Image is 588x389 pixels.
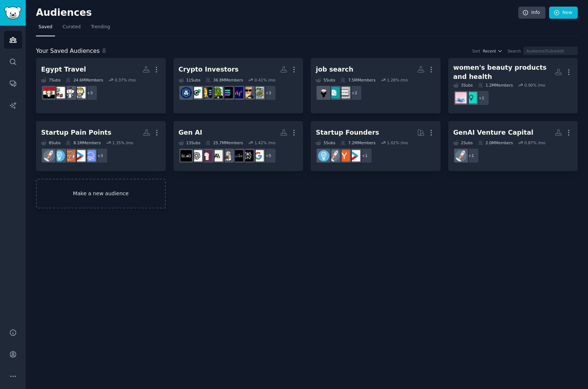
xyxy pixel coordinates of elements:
[261,148,276,163] div: + 5
[179,128,202,137] div: Gen AI
[339,87,350,98] img: jobhunting
[232,150,243,161] img: Bard
[453,128,534,137] div: GenAI Venture Capital
[41,140,61,145] div: 8 Sub s
[252,150,264,161] img: GoogleGeminiAI
[201,87,212,98] img: SolanaMemeCoins
[174,58,303,113] a: Crypto Investors11Subs36.8MMembers0.41% /mo+3memecoinswallstreetbetsCryptoMoonsolanaAllCryptoBets...
[43,150,55,161] img: startups
[211,87,223,98] img: AllCryptoBets
[201,150,212,161] img: LocalLLaMA
[222,150,233,161] img: MachineLearning
[54,150,65,161] img: Entrepreneur
[43,87,55,98] img: Egypt
[340,140,375,145] div: 7.2M Members
[39,24,52,30] span: Saved
[518,7,545,19] a: Info
[316,77,335,83] div: 5 Sub s
[453,140,473,145] div: 2 Sub s
[525,140,545,145] div: 0.87 % /mo
[41,77,61,83] div: 7 Sub s
[549,7,578,19] a: New
[311,121,441,171] a: Startup Founders5Subs7.2MMembers1.02% /mo+1startupycombinatorstartupsEntrepreneur
[91,24,110,30] span: Trending
[179,65,239,74] div: Crypto Investors
[453,83,473,88] div: 3 Sub s
[328,150,340,161] img: startups
[4,7,21,19] img: GummySearch logo
[387,140,408,145] div: 1.02 % /mo
[66,140,101,145] div: 8.1M Members
[261,85,276,101] div: + 3
[448,58,578,113] a: women's beauty products and health3Subs1.2MMembers0.90% /mo+1TheGirlSurvivalGuideBeautyBoxes
[455,92,467,103] img: BeautyBoxes
[311,58,441,113] a: job search5Subs7.5MMembers1.28% /mo+2jobhuntingjobscareerguidance
[191,87,202,98] img: CryptoMoonShots
[455,150,467,161] img: startups
[41,128,112,137] div: Startup Pain Points
[205,77,243,83] div: 36.8M Members
[453,63,555,81] div: women's beauty products and health
[112,140,133,145] div: 1.35 % /mo
[211,150,223,161] img: Anthropic
[64,87,75,98] img: solotravel
[328,87,340,98] img: jobs
[82,85,98,101] div: + 3
[36,47,100,56] span: Your Saved Audiences
[349,150,360,161] img: startup
[41,65,86,74] div: Egypt Travel
[60,21,83,36] a: Curated
[242,87,253,98] img: wallstreetbets
[242,150,253,161] img: perplexity_ai
[36,7,518,19] h2: Audiences
[102,47,106,54] span: 8
[472,48,481,54] div: Sort
[36,121,166,171] a: Startup Pain Points8Subs8.1MMembers1.35% /mo+3SaaSstartupEntrepreneurRideAlongEntrepreneurstartups
[318,150,329,161] img: Entrepreneur
[180,87,192,98] img: CryptoMoonInvestors
[179,140,201,145] div: 13 Sub s
[232,87,243,98] img: CryptoMoon
[316,128,379,137] div: Startup Founders
[318,87,329,98] img: careerguidance
[74,87,85,98] img: ancientegypt
[357,148,372,163] div: + 1
[180,150,192,161] img: CharacterAI
[448,121,578,171] a: GenAI Venture Capital2Subs2.0MMembers0.87% /mo+1startups
[36,58,166,113] a: Egypt Travel7Subs24.6MMembers0.37% /mo+3ancientegyptsolotraveltravelEgypt
[508,48,521,54] div: Search
[115,77,136,83] div: 0.37 % /mo
[464,148,479,163] div: + 1
[36,21,55,36] a: Saved
[339,150,350,161] img: ycombinator
[525,83,545,88] div: 0.90 % /mo
[340,77,375,83] div: 7.5M Members
[478,140,513,145] div: 2.0M Members
[191,150,202,161] img: OpenAI
[316,140,335,145] div: 5 Sub s
[465,92,477,103] img: TheGirlSurvivalGuide
[92,148,108,163] div: + 3
[64,150,75,161] img: EntrepreneurRideAlong
[347,85,362,101] div: + 2
[84,150,96,161] img: SaaS
[252,87,264,98] img: memecoins
[523,47,578,55] input: Audience/Subreddit
[66,77,103,83] div: 24.6M Members
[255,140,275,145] div: 1.42 % /mo
[205,140,243,145] div: 25.7M Members
[222,87,233,98] img: solana
[483,48,503,54] button: Recent
[179,77,201,83] div: 11 Sub s
[478,83,513,88] div: 1.2M Members
[88,21,113,36] a: Trending
[387,77,408,83] div: 1.28 % /mo
[63,24,81,30] span: Curated
[483,48,496,54] span: Recent
[255,77,275,83] div: 0.41 % /mo
[174,121,303,171] a: Gen AI13Subs25.7MMembers1.42% /mo+5GoogleGeminiAIperplexity_aiBardMachineLearningAnthropicLocalLL...
[74,150,85,161] img: startup
[36,179,166,208] a: Make a new audience
[54,87,65,98] img: travel
[474,90,489,106] div: + 1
